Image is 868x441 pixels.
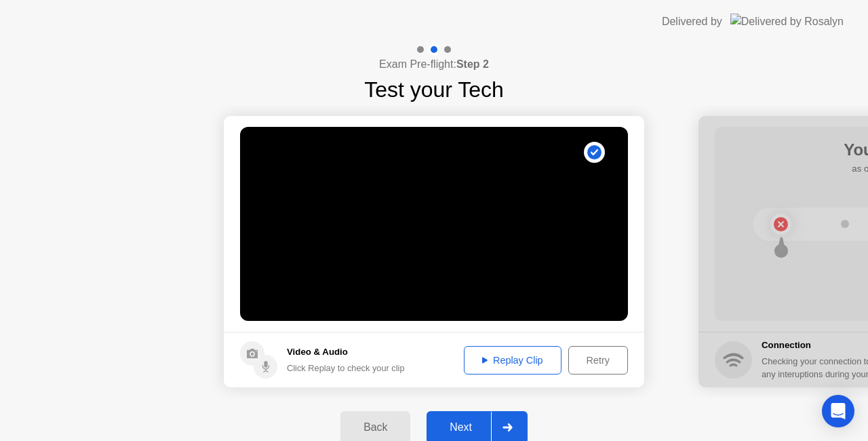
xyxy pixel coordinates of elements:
[464,346,561,375] button: Replay Clip
[662,14,722,30] div: Delivered by
[344,421,406,434] div: Back
[469,355,557,366] div: Replay Clip
[730,14,844,29] img: Delivered by Rosalyn
[287,345,405,359] h5: Video & Audio
[822,395,854,427] div: Open Intercom Messenger
[364,73,504,106] h1: Test your Tech
[287,362,405,375] div: Click Replay to check your clip
[456,58,489,70] b: Step 2
[573,355,623,366] div: Retry
[431,421,491,434] div: Next
[379,56,489,73] h4: Exam Pre-flight:
[568,346,628,375] button: Retry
